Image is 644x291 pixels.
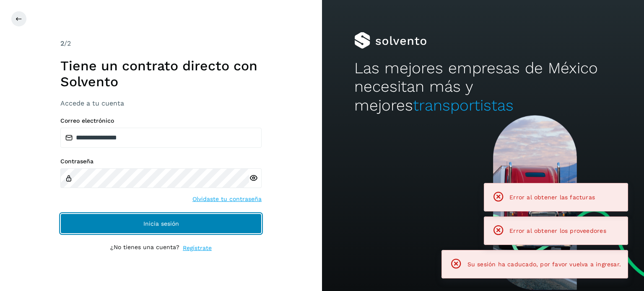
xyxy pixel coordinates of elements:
div: /2 [60,39,262,49]
span: Su sesión ha caducado, por favor vuelva a ingresar. [467,261,621,268]
span: Inicia sesión [143,221,179,227]
span: Error al obtener las facturas [509,194,595,201]
span: Error al obtener los proveedores [509,227,606,234]
span: transportistas [413,96,514,114]
span: 2 [60,39,64,47]
h3: Accede a tu cuenta [60,99,262,107]
h2: Las mejores empresas de México necesitan más y mejores [354,59,612,115]
p: ¿No tienes una cuenta? [110,244,179,252]
label: Contraseña [60,158,262,165]
h1: Tiene un contrato directo con Solvento [60,58,262,90]
a: Olvidaste tu contraseña [192,195,262,203]
a: Regístrate [183,244,212,252]
button: Inicia sesión [60,214,262,234]
label: Correo electrónico [60,117,262,124]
